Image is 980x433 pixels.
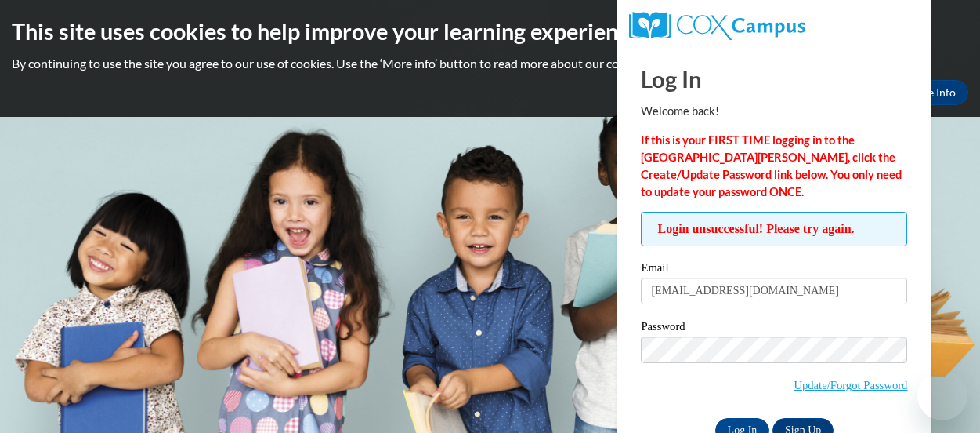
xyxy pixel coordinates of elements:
[641,262,907,278] label: Email
[641,103,907,120] p: Welcome back!
[794,379,907,391] a: Update/Forgot Password
[895,80,968,105] a: More Info
[641,321,907,337] label: Password
[641,133,902,198] strong: If this is your FIRST TIME logging in to the [GEOGRAPHIC_DATA][PERSON_NAME], click the Create/Upd...
[917,370,967,420] iframe: Button to launch messaging window
[12,55,968,72] p: By continuing to use the site you agree to our use of cookies. Use the ‘More info’ button to read...
[641,63,907,95] h1: Log In
[629,12,805,40] img: COX Campus
[641,212,907,246] span: Login unsuccessful! Please try again.
[12,16,968,47] h2: This site uses cookies to help improve your learning experience.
